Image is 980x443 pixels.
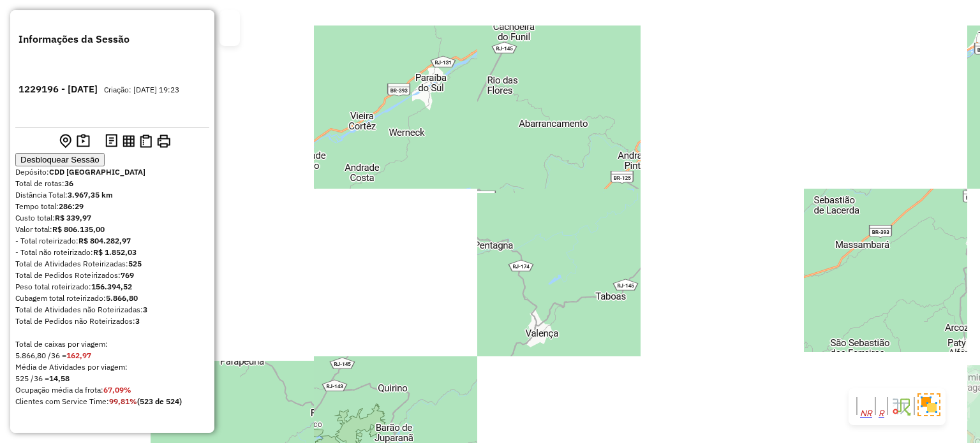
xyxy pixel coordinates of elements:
span: Exibir rótulo [879,409,884,418]
button: Centralizar mapa no depósito ou ponto de apoio [57,131,74,153]
button: Imprimir Rotas [154,132,173,152]
div: Distância Total: [15,189,209,201]
strong: R$ 339,97 [55,213,91,222]
div: Total de Pedidos Roteirizados: [15,270,209,281]
strong: CDD [GEOGRAPHIC_DATA] [49,167,145,177]
strong: 3.967,35 km [68,190,113,200]
button: Logs desbloquear sessão [103,131,120,153]
strong: R$ 804.282,97 [78,236,131,245]
div: Criação: [DATE] 19:23 [104,84,179,96]
div: Peso total roteirizado: [15,281,209,293]
strong: R$ 806.135,00 [52,224,105,234]
div: Total de Atividades não Roteirizadas: [15,304,209,316]
div: Tempo total: [15,201,209,212]
div: Custo total: [15,212,209,224]
strong: 36 [64,178,73,188]
div: Total de Atividades Roteirizadas: [15,258,209,270]
strong: 162,97 [66,351,91,360]
div: 525 / 36 = [15,373,209,384]
div: - Total não roteirizado: [15,247,209,258]
img: Fluxo de ruas [891,396,911,416]
strong: (523 de 524) [137,396,182,406]
div: Total de Pedidos não Roteirizados: [15,316,209,327]
strong: 67,09% [103,385,131,395]
strong: 5.866,80 [106,293,138,303]
div: 5.866,80 / 36 = [15,350,209,361]
strong: 3 [135,316,140,326]
strong: 14,58 [49,374,70,383]
button: Visualizar Romaneio [137,132,154,152]
strong: 6 [98,432,103,443]
strong: 769 [121,270,134,280]
div: Depósito: [15,166,209,178]
button: Visualizar relatório de Roteirização [120,133,137,152]
em: NR [860,409,872,418]
div: - Total roteirizado: [15,235,209,247]
strong: 525 [128,259,142,268]
span: Ocultar NR [860,409,872,418]
strong: 286:29 [59,201,84,211]
strong: 3 [143,305,147,314]
button: Desbloquear Sessão [15,153,105,166]
div: Total de caixas por viagem: [15,338,209,350]
button: Exibir sessão original [52,140,57,145]
div: Cubagem total roteirizado: [15,293,209,304]
strong: 156.394,52 [91,282,132,291]
a: Nova sessão e pesquisa [225,16,235,26]
strong: 99,81% [109,396,137,406]
span: Ocupação média da frota: [15,385,103,395]
div: Total de rotas: [15,178,209,189]
span: Clientes com Service Time: [15,396,109,406]
div: Valor total: [15,224,209,235]
h6: 1229196 - [DATE] [19,82,98,97]
strong: R$ 1.852,03 [93,247,137,257]
img: Exibir/Ocultar setores [917,393,940,416]
div: Média de Atividades por viagem: [15,361,209,373]
em: R [879,409,884,418]
button: Painel de Sugestão [74,131,93,153]
h4: Informações da Sessão [19,31,130,47]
